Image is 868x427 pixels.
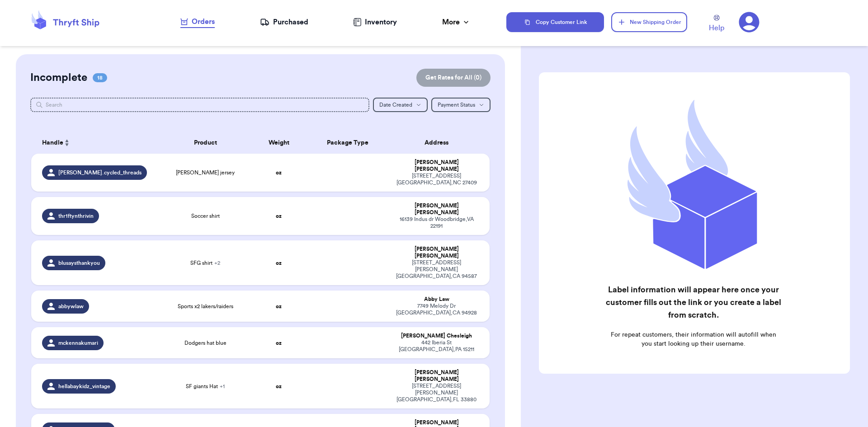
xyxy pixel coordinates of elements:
div: 7749 Melody Dr [GEOGRAPHIC_DATA] , CA 94928 [394,303,479,316]
a: Purchased [260,17,308,28]
span: SFG shirt [190,259,220,267]
div: Orders [180,16,215,27]
span: Sports x2 lakers/raiders [178,303,233,310]
div: [PERSON_NAME] [PERSON_NAME] [394,202,479,216]
span: abbywlaw [58,303,84,310]
h2: Incomplete [30,70,87,85]
div: More [442,17,471,28]
button: Get Rates for All (0) [416,69,491,87]
div: [STREET_ADDRESS][PERSON_NAME] [GEOGRAPHIC_DATA] , FL 33880 [394,383,479,403]
span: hellabaykidz_vintage [58,383,110,390]
span: thr1ftynthrivin [58,212,94,220]
span: 18 [93,73,107,82]
span: Dodgers hat blue [184,339,226,347]
h2: Label information will appear here once your customer fills out the link or you create a label fr... [605,283,782,321]
strong: oz [276,260,282,266]
strong: oz [276,304,282,309]
strong: oz [276,340,282,346]
input: Search [30,98,370,112]
span: blusaysthankyou [58,259,100,267]
span: SF giants Hat [186,383,225,390]
a: Inventory [353,17,397,28]
span: [PERSON_NAME] jersey [176,169,235,176]
button: Copy Customer Link [506,12,604,32]
div: [PERSON_NAME] [PERSON_NAME] [394,159,479,173]
button: Payment Status [431,98,491,112]
strong: oz [276,384,282,389]
th: Address [389,132,490,154]
span: + 1 [220,384,225,389]
span: + 2 [214,260,220,266]
p: For repeat customers, their information will autofill when you start looking up their username. [605,330,782,348]
div: 16139 Indus dr Woodbridge , VA 22191 [394,216,479,230]
span: [PERSON_NAME].cycled_threads [58,169,142,176]
div: [PERSON_NAME] [PERSON_NAME] [394,369,479,383]
span: Handle [42,138,63,148]
div: [STREET_ADDRESS] [GEOGRAPHIC_DATA] , NC 27409 [394,173,479,186]
a: Orders [180,16,215,28]
div: 442 Iberia St [GEOGRAPHIC_DATA] , PA 15211 [394,339,479,353]
button: New Shipping Order [611,12,687,32]
strong: oz [276,170,282,175]
span: Date Created [379,102,412,108]
th: Product [160,132,251,154]
div: Abby Law [394,296,479,303]
span: Help [709,23,724,33]
span: Soccer shirt [191,212,220,220]
span: Payment Status [438,102,475,108]
th: Weight [251,132,307,154]
button: Sort ascending [63,137,71,148]
div: [PERSON_NAME] Chesleigh [394,333,479,339]
span: mckennakumari [58,339,98,347]
strong: oz [276,213,282,219]
button: Date Created [373,98,428,112]
div: [PERSON_NAME] [PERSON_NAME] [394,246,479,259]
a: Help [709,15,724,33]
div: [STREET_ADDRESS][PERSON_NAME] [GEOGRAPHIC_DATA] , CA 94587 [394,259,479,280]
th: Package Type [306,132,389,154]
